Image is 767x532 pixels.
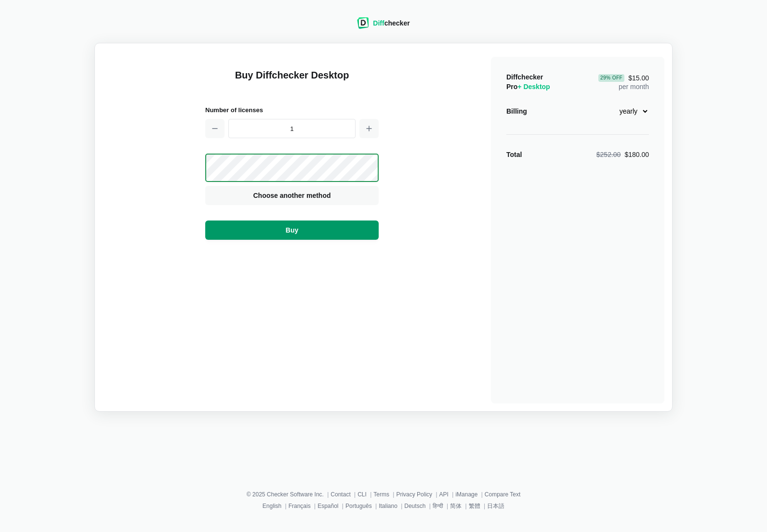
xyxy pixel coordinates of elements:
strong: Total [506,151,522,158]
a: English [263,503,281,509]
img: Diffchecker logo [357,17,369,29]
span: Choose another method [251,191,332,200]
a: 简体 [450,503,462,509]
span: + Desktop [517,83,550,91]
input: 1 [228,119,356,138]
div: 29 % Off [598,74,624,82]
a: Italiano [379,503,397,509]
a: Compare Text [485,491,520,498]
span: Buy [284,225,300,235]
div: $180.00 [596,150,649,159]
a: Privacy Policy [396,491,432,498]
a: Terms [373,491,389,498]
button: Buy [205,221,379,240]
a: 繁體 [469,503,480,509]
h2: Number of licenses [205,105,379,115]
span: Pro [506,83,550,91]
h1: Buy Diffchecker Desktop [205,68,379,93]
a: हिन्दी [433,503,443,509]
a: Español [317,503,338,509]
a: Français [289,503,311,509]
span: Diffchecker [506,73,543,81]
a: Contact [331,491,350,498]
div: Billing [506,106,527,116]
div: per month [598,72,649,91]
a: iManage [455,491,477,498]
a: API [439,491,449,498]
div: checker [373,18,410,28]
a: Português [345,503,372,509]
li: © 2025 Checker Software Inc. [247,490,331,499]
span: $252.00 [596,151,621,158]
a: 日本語 [487,503,504,509]
a: Diffchecker logoDiffchecker [357,23,410,30]
a: CLI [357,491,367,498]
span: Diff [373,19,384,27]
a: Deutsch [404,503,425,509]
button: Choose another method [205,186,379,205]
span: $15.00 [598,74,649,82]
